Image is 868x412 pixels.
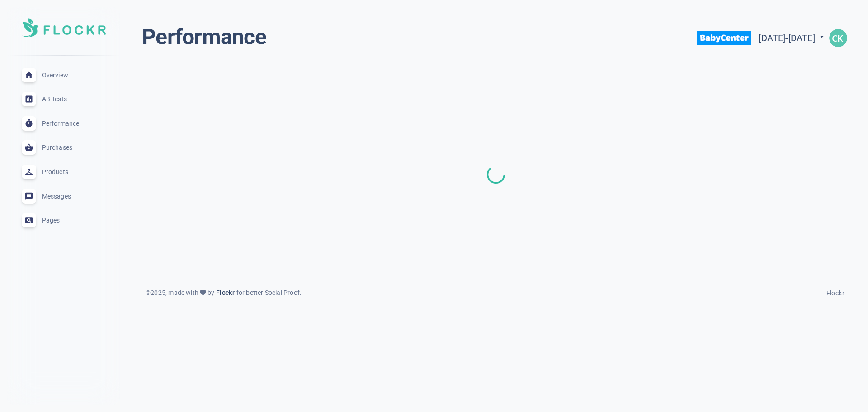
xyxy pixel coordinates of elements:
h1: Performance [142,24,266,51]
a: Purchases [7,136,120,160]
a: Products [7,160,120,184]
img: babycenter [697,24,751,52]
a: Messages [7,184,120,208]
a: Pages [7,208,120,232]
a: Performance [7,111,120,136]
span: favorite [199,289,207,296]
span: Flockr [214,289,236,296]
img: 72891afe4fe6c9efe9311dda18686fec [829,29,847,47]
img: Soft UI Logo [22,18,106,37]
a: Flockr [826,287,844,298]
a: Overview [7,63,120,87]
a: Flockr [214,288,236,298]
span: Flockr [826,289,844,297]
div: © 2025 , made with by for better Social Proof. [140,288,307,298]
a: AB Tests [7,87,120,111]
span: [DATE] - [DATE] [759,33,826,43]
